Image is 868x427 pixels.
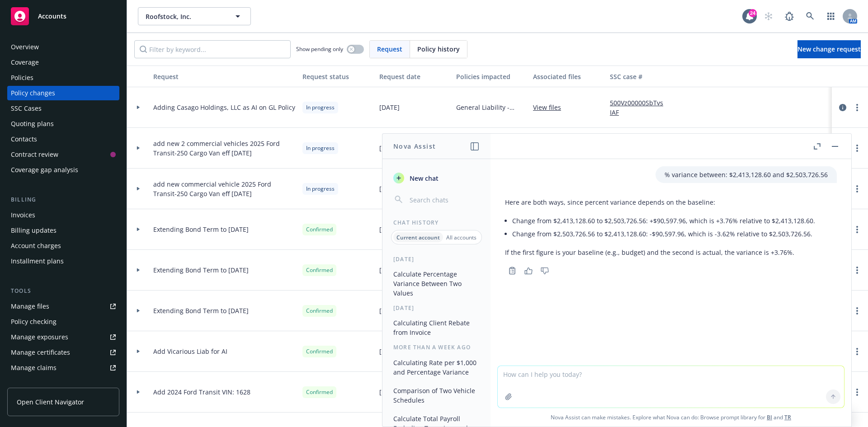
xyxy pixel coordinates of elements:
a: Manage certificates [7,345,119,360]
div: Billing [7,195,119,204]
a: Accounts [7,4,119,29]
div: Toggle Row Expanded [127,291,150,331]
div: Chat History [382,219,491,226]
div: Toggle Row Expanded [127,209,150,250]
div: 24 [749,9,757,17]
svg: Copy to clipboard [508,267,516,275]
a: View files [533,103,568,112]
button: Request date [376,66,453,87]
span: Request [377,44,402,54]
div: Request date [379,72,449,81]
div: Request status [302,72,372,81]
div: Overview [11,40,39,54]
span: Show pending only [296,45,343,53]
button: Calculate Percentage Variance Between Two Values [390,267,483,300]
div: Coverage [11,55,39,70]
span: [DATE] [379,347,400,356]
span: [DATE] [379,225,400,234]
a: Start snowing [759,7,778,25]
span: Extending Bond Term to [DATE] [153,265,249,275]
a: Contacts [7,132,119,146]
div: More than a week ago [382,343,491,351]
div: Contract review [11,147,58,162]
div: Request [153,72,295,81]
div: Toggle Row Expanded [127,128,150,169]
span: New change request [797,45,861,53]
div: Account charges [11,239,61,253]
button: New chat [390,170,483,186]
a: Policies [7,70,119,85]
span: Confirmed [306,388,333,396]
span: New chat [408,174,439,183]
span: Confirmed [306,266,333,274]
span: In progress [306,103,335,112]
button: SSC case # [606,66,674,87]
span: Add 2024 Ford Transit VIN: 1628 [153,387,250,397]
div: Manage files [11,299,49,314]
span: Confirmed [306,225,333,234]
a: Manage claims [7,361,119,375]
div: Manage certificates [11,345,70,360]
a: 500Vz00000SbTvsIAF [610,98,670,117]
span: Add Vicarious Liab for AI [153,347,227,356]
div: Toggle Row Expanded [127,331,150,372]
span: Adding Casago Holdings, LLC as AI on GL Policy [153,103,295,112]
h1: Nova Assist [393,141,436,151]
a: Coverage [7,55,119,70]
div: SSC Cases [11,101,42,116]
div: Installment plans [11,254,64,268]
span: Extending Bond Term to [DATE] [153,306,249,315]
span: [DATE] [379,103,400,112]
a: more [852,183,863,194]
a: Manage files [7,299,119,314]
button: Calculating Rate per $1,000 and Percentage Variance [390,355,483,380]
span: [DATE] [379,143,400,153]
button: Policies impacted [453,66,529,87]
span: Open Client Navigator [17,397,84,407]
div: Invoices [11,208,35,222]
span: [DATE] [379,306,400,315]
div: SSC case # [610,72,670,81]
div: Coverage gap analysis [11,163,78,177]
p: If the first figure is your baseline (e.g., budget) and the second is actual, the variance is +3.... [505,248,815,257]
div: Quoting plans [11,117,54,131]
span: Nova Assist can make mistakes. Explore what Nova can do: Browse prompt library for and [494,408,848,427]
button: Request status [299,66,376,87]
a: more [852,265,863,276]
div: Contacts [11,132,37,146]
p: % variance between: $2,413,128.60 and $2,503,726.56 [665,170,828,179]
a: Coverage gap analysis [7,163,119,177]
li: Change from $2,503,726.56 to $2,413,128.60: -$90,597.96, which is -3.62% relative to $2,503,726.56. [512,227,815,240]
a: Account charges [7,239,119,253]
a: Quoting plans [7,117,119,131]
button: Associated files [529,66,606,87]
a: Policy checking [7,314,119,329]
span: [DATE] [379,265,400,275]
p: Current account [396,234,440,241]
div: Toggle Row Expanded [127,250,150,291]
a: more [852,346,863,357]
a: Contract review [7,147,119,162]
p: All accounts [446,234,476,241]
div: [DATE] [382,255,491,263]
div: Policies [11,70,33,85]
input: Filter by keyword... [134,40,291,58]
div: Toggle Row Expanded [127,372,150,413]
span: [DATE] [379,184,400,193]
span: Roofstock, Inc. [146,12,224,21]
a: Overview [7,40,119,54]
a: Report a Bug [780,7,798,25]
a: New change request [797,40,861,58]
div: Manage claims [11,361,57,375]
a: Switch app [822,7,840,25]
div: Toggle Row Expanded [127,169,150,209]
a: Policy changes [7,86,119,100]
a: Manage BORs [7,376,119,390]
a: Manage exposures [7,330,119,344]
div: Toggle Row Expanded [127,87,150,128]
span: add new 2 commercial vehicles 2025 Ford Transit-250 Cargo Van eff [DATE] [153,139,295,158]
span: Policy history [417,44,460,54]
p: Here are both ways, since percent variance depends on the baseline: [505,197,815,207]
span: add new commercial vehicle 2025 Ford Transit-250 Cargo Van eff [DATE] [153,179,295,198]
a: more [852,143,863,154]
